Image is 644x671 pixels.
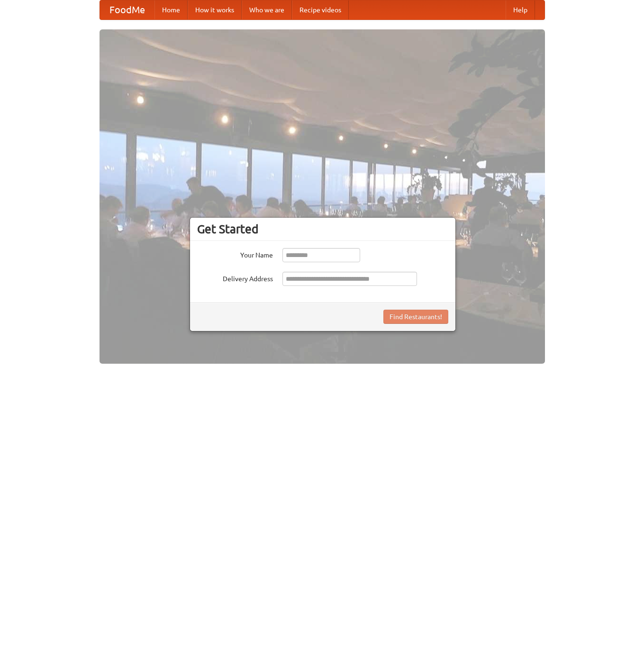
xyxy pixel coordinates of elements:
[383,310,448,324] button: Find Restaurants!
[197,222,448,236] h3: Get Started
[197,248,273,260] label: Your Name
[188,0,242,19] a: How it works
[242,0,292,19] a: Who we are
[154,0,188,19] a: Home
[506,0,535,19] a: Help
[292,0,349,19] a: Recipe videos
[197,272,273,284] label: Delivery Address
[100,0,154,19] a: FoodMe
